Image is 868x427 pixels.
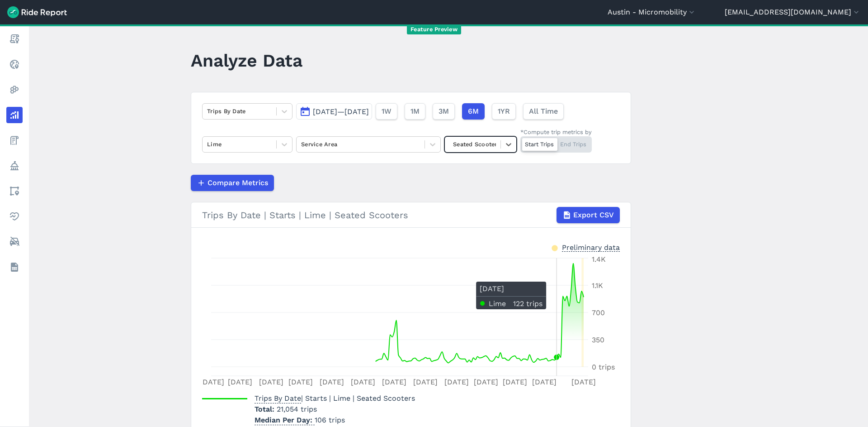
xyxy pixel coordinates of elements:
span: Total [255,405,277,413]
button: [EMAIL_ADDRESS][DOMAIN_NAME] [725,7,861,18]
img: Ride Report [7,6,67,18]
div: Preliminary data [562,242,620,252]
a: Fees [6,132,23,149]
span: 1W [382,106,392,117]
tspan: [DATE] [288,378,313,386]
button: [DATE]—[DATE] [296,103,372,120]
tspan: [DATE] [503,378,527,386]
button: 1YR [492,103,516,120]
span: Export CSV [573,210,614,221]
a: ModeShift [6,234,23,250]
tspan: [DATE] [382,378,406,386]
tspan: [DATE] [532,378,557,386]
p: 106 trips [255,415,415,426]
a: Analyze [6,107,23,123]
a: Areas [6,183,23,199]
tspan: 1.1K [592,281,603,290]
div: *Compute trip metrics by [520,128,592,136]
span: 6M [468,106,479,117]
a: Heatmaps [6,82,23,98]
button: Export CSV [557,207,620,223]
tspan: [DATE] [571,378,596,386]
tspan: 350 [592,336,604,344]
span: All Time [529,106,558,117]
button: All Time [523,103,564,120]
span: 1YR [498,106,510,117]
span: Trips By Date [255,391,301,403]
tspan: [DATE] [351,378,375,386]
button: 3M [433,103,455,120]
a: Realtime [6,56,23,72]
span: Compare Metrics [208,178,268,188]
span: [DATE]—[DATE] [313,107,369,116]
button: 1M [405,103,425,120]
span: Feature Preview [407,25,461,34]
tspan: 0 trips [592,363,615,371]
a: Datasets [6,259,23,275]
tspan: 1.4K [592,255,606,264]
a: Health [6,208,23,225]
span: 1M [410,106,420,117]
h1: Analyze Data [191,48,302,73]
span: 21,054 trips [277,405,317,413]
a: Policy [6,158,23,174]
button: Austin - Micromobility [608,7,696,18]
tspan: [DATE] [474,378,498,386]
tspan: [DATE] [413,378,438,386]
tspan: 700 [592,308,605,317]
tspan: [DATE] [259,378,283,386]
span: | Starts | Lime | Seated Scooters [255,394,415,403]
a: Report [6,31,23,47]
tspan: [DATE] [320,378,344,386]
button: Compare Metrics [191,175,274,191]
tspan: [DATE] [228,378,252,386]
button: 6M [462,103,485,120]
tspan: [DATE] [200,378,224,386]
span: Median Per Day [255,413,315,425]
button: 1W [376,103,397,120]
span: 3M [439,106,449,117]
tspan: [DATE] [444,378,469,386]
div: Trips By Date | Starts | Lime | Seated Scooters [202,207,620,223]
